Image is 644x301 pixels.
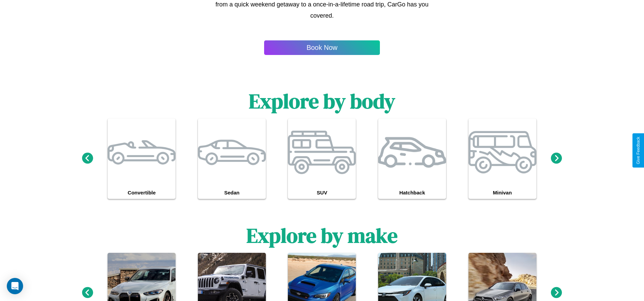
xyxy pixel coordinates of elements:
[636,137,641,164] div: Give Feedback
[468,186,536,199] h4: Minivan
[264,40,380,55] button: Book Now
[108,186,176,199] h4: Convertible
[246,222,398,249] h1: Explore by make
[249,87,395,115] h1: Explore by body
[7,278,23,294] div: Open Intercom Messenger
[288,186,356,199] h4: SUV
[198,186,266,199] h4: Sedan
[378,186,446,199] h4: Hatchback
